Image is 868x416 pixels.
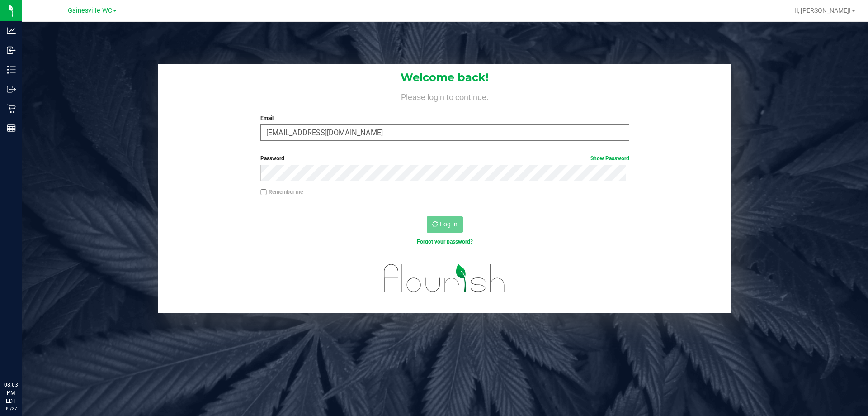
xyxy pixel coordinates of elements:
[427,216,463,233] button: Log In
[68,7,112,14] span: Gainesville WC
[440,220,458,228] span: Log In
[373,255,516,301] img: flourish_logo.svg
[417,239,473,245] a: Forgot your password?
[4,381,18,405] p: 08:03 PM EDT
[590,155,629,162] a: Show Password
[7,85,16,94] inline-svg: Outbound
[260,188,303,196] label: Remember me
[158,72,731,83] h1: Welcome back!
[7,26,16,35] inline-svg: Analytics
[158,91,731,101] h4: Please login to continue.
[260,189,267,196] input: Remember me
[4,405,18,412] p: 09/27
[260,155,284,162] span: Password
[792,7,851,14] span: Hi, [PERSON_NAME]!
[7,124,16,133] inline-svg: Reports
[260,114,629,122] label: Email
[7,104,16,113] inline-svg: Retail
[7,46,16,55] inline-svg: Inbound
[7,65,16,74] inline-svg: Inventory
